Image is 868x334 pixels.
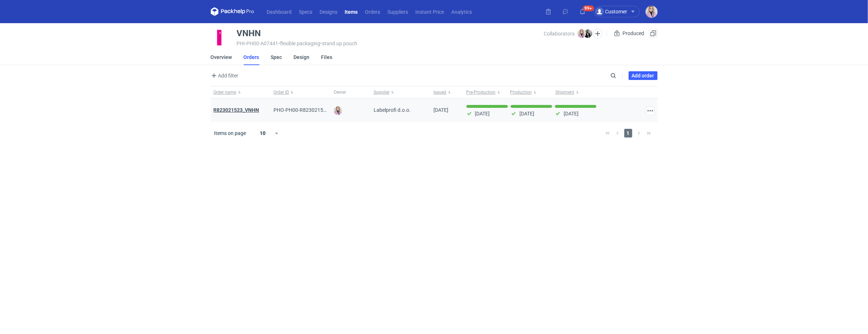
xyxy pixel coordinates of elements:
[556,89,575,95] span: Shipment
[434,89,447,95] span: Issued
[384,7,412,16] a: Suppliers
[466,89,496,95] span: Pre-Production
[613,29,646,38] div: Produced
[294,49,310,65] a: Design
[214,89,236,95] span: Order name
[584,29,592,38] img: Dragan Čivčić
[362,7,384,16] a: Orders
[448,7,476,16] a: Analytics
[374,106,411,114] span: Labelprofi d.o.o.
[271,86,331,98] button: Order ID
[431,86,464,98] button: Issued
[374,89,390,95] span: Supplier
[646,6,658,18] img: Klaudia Wiśniewska
[251,128,275,138] div: 10
[577,6,588,17] button: 99+
[263,7,296,16] a: Dashboard
[244,49,259,65] a: Orders
[564,111,579,117] p: [DATE]
[211,86,271,98] button: Order name
[609,71,632,80] input: Search
[554,86,600,98] button: Shipment
[510,89,532,95] span: Production
[211,49,232,65] a: Overview
[214,130,246,137] span: Items on page
[273,89,289,95] span: Order ID
[321,49,333,65] a: Files
[334,89,346,95] span: Owner
[273,107,345,113] span: PHO-PH00-R823021523_VNHN
[434,107,449,113] span: 12/08/2024
[412,7,448,16] a: Instant Price
[371,98,431,122] div: Labelprofi d.o.o.
[279,41,321,46] span: • flexible packaging
[624,129,632,138] span: 1
[509,86,554,98] button: Production
[629,71,658,80] a: Add order
[544,31,575,37] span: Collaborators
[464,86,509,98] button: Pre-Production
[341,7,362,16] a: Items
[237,29,261,38] div: VNHN
[209,71,239,80] button: Add filter
[316,7,341,16] a: Designs
[649,29,658,38] button: Duplicate Item
[211,7,254,16] svg: Packhelp Pro
[595,7,628,16] div: Customer
[210,71,239,80] span: Add filter
[334,106,342,115] img: Klaudia Wiśniewska
[519,111,534,117] p: [DATE]
[475,111,490,117] p: [DATE]
[594,6,646,17] button: Customer
[646,106,655,115] button: Actions
[577,29,586,38] img: Klaudia Wiśniewska
[237,41,544,46] div: PHI-PH00-A07441
[296,7,316,16] a: Specs
[271,49,282,65] a: Spec
[593,29,602,38] button: Edit collaborators
[371,86,431,98] button: Supplier
[321,41,358,46] span: • stand up pouch
[214,107,259,113] a: R823021523_VNHN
